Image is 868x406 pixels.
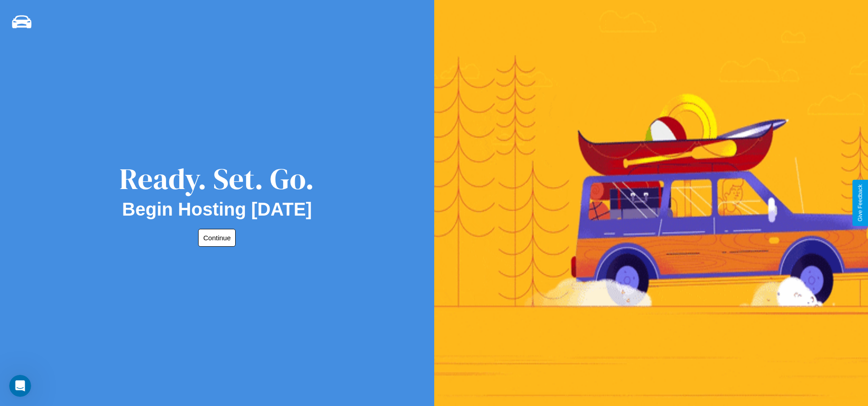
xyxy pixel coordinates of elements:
div: Ready. Set. Go. [119,158,314,199]
iframe: Intercom live chat [9,375,31,397]
div: Give Feedback [857,184,863,222]
h2: Begin Hosting [DATE] [122,199,312,220]
button: Continue [198,229,236,247]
